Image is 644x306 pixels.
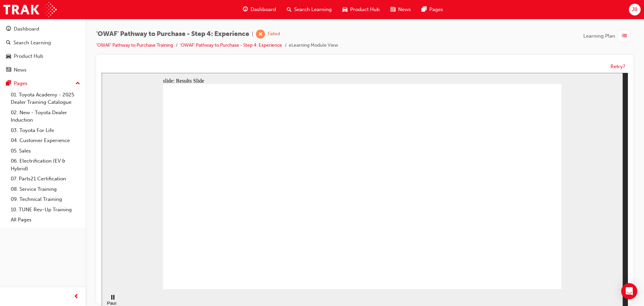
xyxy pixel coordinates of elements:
[583,30,633,42] button: Learning Plan
[5,228,17,238] div: Pause (Ctrl+Alt+P)
[251,6,276,13] span: Dashboard
[422,5,427,14] span: pages-icon
[252,30,253,38] span: |
[350,6,380,13] span: Product Hub
[398,6,411,13] span: News
[75,79,80,88] span: up-icon
[385,3,416,16] a: news-iconNews
[8,194,83,205] a: 09. Technical Training
[3,216,15,238] div: playback controls
[6,26,11,32] span: guage-icon
[8,184,83,194] a: 08. Service Training
[237,3,281,16] a: guage-iconDashboard
[3,50,83,62] a: Product Hub
[429,6,443,13] span: Pages
[281,3,337,16] a: search-iconSearch Learning
[629,4,641,15] button: JB
[8,215,83,225] a: All Pages
[3,21,83,77] button: DashboardSearch LearningProduct HubNews
[622,32,627,40] span: list-icon
[243,5,248,14] span: guage-icon
[583,32,615,40] span: Learning Plan
[8,156,83,174] a: 06. Electrification (EV & Hybrid)
[3,77,83,90] button: Pages
[96,30,249,38] span: 'OWAF' Pathway to Purchase - Step 4: Experience
[14,52,43,60] div: Product Hub
[6,81,11,87] span: pages-icon
[3,222,15,233] button: Pause (Ctrl+Alt+P)
[632,6,638,13] span: JB
[3,2,57,17] img: Trak
[14,25,39,33] div: Dashboard
[3,64,83,76] a: News
[289,42,338,49] li: eLearning Module View
[268,31,280,37] div: Failed
[621,283,637,299] div: Open Intercom Messenger
[3,37,83,49] a: Search Learning
[294,6,332,13] span: Search Learning
[180,42,282,48] a: 'OWAF' Pathway to Purchase - Step 4: Experience
[342,5,347,14] span: car-icon
[13,39,51,47] div: Search Learning
[8,174,83,184] a: 07. Parts21 Certification
[96,42,173,48] a: 'OWAF' Pathway to Purchase Training
[14,66,26,74] div: News
[8,146,83,156] a: 05. Sales
[8,135,83,146] a: 04. Customer Experience
[8,125,83,136] a: 03. Toyota For Life
[416,3,448,16] a: pages-iconPages
[390,5,395,14] span: news-icon
[8,90,83,107] a: 01. Toyota Academy - 2025 Dealer Training Catalogue
[337,3,385,16] a: car-iconProduct Hub
[6,53,11,59] span: car-icon
[6,40,11,46] span: search-icon
[610,63,625,71] button: Retry?
[256,30,265,39] span: learningRecordVerb_FAIL-icon
[6,67,11,73] span: news-icon
[8,205,83,215] a: 10. TUNE Rev-Up Training
[14,80,28,87] div: Pages
[74,293,79,301] span: prev-icon
[287,5,291,14] span: search-icon
[8,107,83,125] a: 02. New - Toyota Dealer Induction
[3,23,83,35] a: Dashboard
